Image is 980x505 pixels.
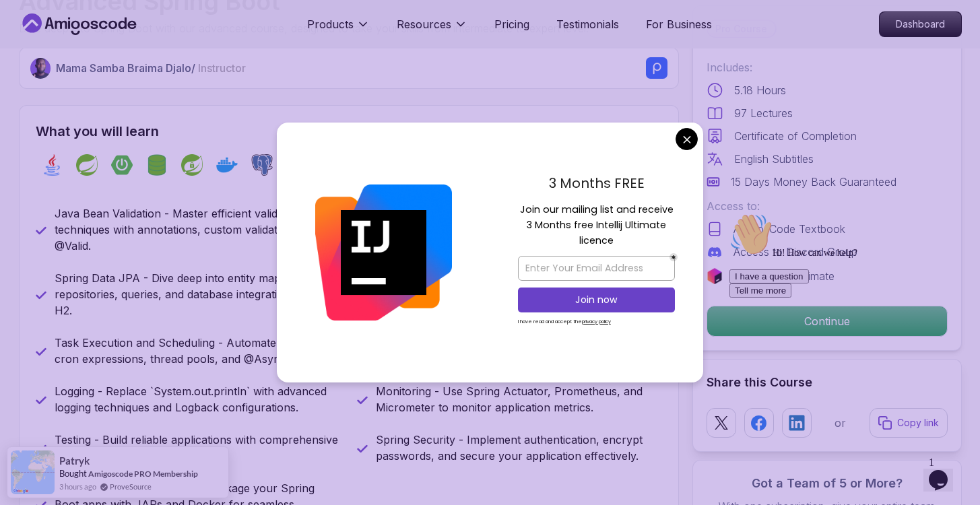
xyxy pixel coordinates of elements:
button: Resources [397,16,467,43]
p: Continue [707,306,947,336]
span: Patryk [59,455,90,467]
p: Mama Samba Braima Djalo / [56,60,246,76]
img: Nelson Djalo [30,58,51,79]
p: English Subtitles [734,151,814,167]
img: provesource social proof notification image [11,450,55,494]
p: Resources [397,16,451,32]
img: spring-data-jpa logo [146,154,168,176]
a: Testimonials [556,16,619,32]
p: Spring Data JPA - Dive deep into entity mapping, repositories, queries, and database integration ... [55,270,341,318]
p: Certificate of Completion [734,128,857,144]
a: For Business [646,16,712,32]
img: java logo [41,154,63,176]
img: jetbrains logo [707,268,723,284]
p: Monitoring - Use Spring Actuator, Prometheus, and Micrometer to monitor application metrics. [376,383,662,415]
p: Includes: [707,59,948,75]
iframe: chat widget [923,451,967,492]
p: Logging - Replace `System.out.println` with advanced logging techniques and Logback configurations. [55,383,341,415]
img: docker logo [216,154,238,176]
p: Products [307,16,354,32]
p: 97 Lectures [734,105,793,121]
p: Testing - Build reliable applications with comprehensive testing strategies in Spring Boot. [55,432,341,464]
img: spring-security logo [181,154,203,176]
button: Tell me more [5,76,67,90]
img: spring-boot logo [111,154,133,176]
p: Task Execution and Scheduling - Automate tasks with cron expressions, thread pools, and @Async. [55,335,341,367]
h3: Got a Team of 5 or More? [707,474,948,493]
div: 👋Hi! How can we help?I have a questionTell me more [5,5,248,90]
p: 15 Days Money Back Guaranteed [731,174,896,190]
p: 5.18 Hours [734,82,786,98]
h2: Share this Course [707,373,948,392]
span: Bought [59,468,87,479]
a: ProveSource [110,481,152,492]
img: :wave: [5,5,48,48]
a: Dashboard [879,11,962,37]
p: Spring Security - Implement authentication, encrypt passwords, and secure your application effect... [376,432,662,464]
span: 3 hours ago [59,481,96,492]
p: Dashboard [880,12,961,36]
span: Hi! How can we help? [5,40,133,50]
p: Java Bean Validation - Master efficient validation techniques with annotations, custom validation... [55,205,341,254]
button: Continue [707,306,948,337]
img: spring logo [76,154,98,176]
span: Instructor [198,61,246,75]
iframe: chat widget [724,207,967,444]
button: Products [307,16,370,43]
p: Access to: [707,198,948,214]
h2: What you will learn [36,122,662,141]
img: postgres logo [251,154,273,176]
a: Pricing [494,16,529,32]
button: I have a question [5,62,85,76]
a: Amigoscode PRO Membership [88,469,198,479]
